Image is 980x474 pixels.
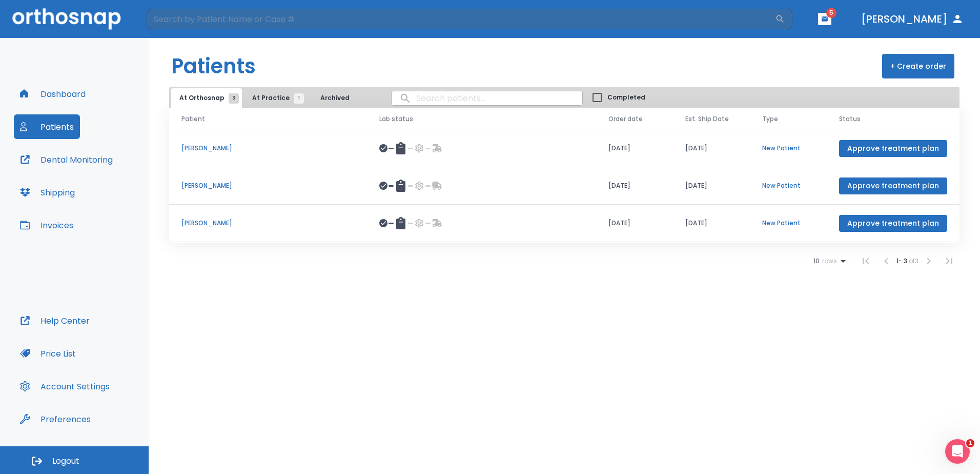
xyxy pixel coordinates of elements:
span: 3 [229,93,239,104]
span: 1 [294,93,304,104]
span: Order date [608,114,643,124]
button: Dental Monitoring [14,147,119,172]
div: Tooltip anchor [89,414,98,424]
h1: Patients [171,51,256,82]
button: Price List [14,341,82,366]
button: Dashboard [14,82,92,106]
p: New Patient [762,181,814,190]
div: tabs [171,88,362,108]
span: 10 [813,258,820,265]
input: Search by Patient Name or Case # [147,9,775,29]
button: Invoices [14,213,79,238]
span: Est. Ship Date [685,114,729,124]
span: 1 [966,439,974,447]
button: Shipping [14,180,81,205]
span: At Practice [252,93,299,103]
span: Type [762,114,778,124]
button: Archived [309,88,360,108]
img: Orthosnap [12,8,121,29]
td: [DATE] [596,205,673,242]
button: + Create order [882,54,954,78]
p: New Patient [762,144,814,153]
p: [PERSON_NAME] [181,181,355,190]
span: of 3 [909,256,918,265]
span: Status [839,114,861,124]
td: [DATE] [673,205,750,242]
button: [PERSON_NAME] [857,10,968,28]
button: Approve treatment plan [839,140,947,157]
td: [DATE] [673,167,750,205]
span: Logout [52,456,79,467]
p: New Patient [762,219,814,228]
span: Lab status [379,114,413,124]
iframe: Intercom live chat [945,439,970,464]
span: Completed [607,93,645,102]
td: [DATE] [596,130,673,167]
p: [PERSON_NAME] [181,219,355,228]
span: At Orthosnap [179,93,234,103]
input: search [392,88,582,108]
span: 5 [826,8,836,18]
button: Approve treatment plan [839,177,947,194]
button: Patients [14,114,80,139]
span: 1 - 3 [896,256,909,265]
button: Preferences [14,407,97,431]
span: Patient [181,114,205,124]
button: Help Center [14,308,96,333]
button: Approve treatment plan [839,215,947,232]
span: rows [820,258,837,265]
button: Account Settings [14,374,116,399]
td: [DATE] [596,167,673,205]
td: [DATE] [673,130,750,167]
p: [PERSON_NAME] [181,144,355,153]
